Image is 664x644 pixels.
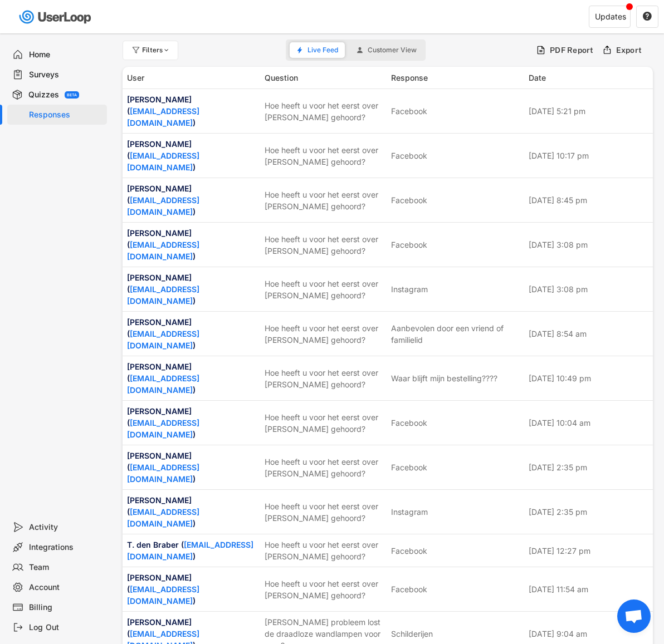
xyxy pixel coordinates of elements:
[29,522,102,533] div: Activity
[529,72,648,83] div: Date
[127,584,199,606] a: [EMAIL_ADDRESS][DOMAIN_NAME]
[67,93,77,97] div: BETA
[529,194,648,206] div: [DATE] 8:45 pm
[265,456,384,479] div: Hoe heeft u voor het eerst over [PERSON_NAME] gehoord?
[529,328,648,340] div: [DATE] 8:54 am
[529,417,648,429] div: [DATE] 10:04 am
[127,329,199,350] a: [EMAIL_ADDRESS][DOMAIN_NAME]
[391,545,427,557] div: Facebook
[29,622,102,633] div: Log Out
[127,195,199,217] a: [EMAIL_ADDRESS][DOMAIN_NAME]
[127,507,199,528] a: [EMAIL_ADDRESS][DOMAIN_NAME]
[127,463,199,484] a: [EMAIL_ADDRESS][DOMAIN_NAME]
[529,506,648,518] div: [DATE] 2:35 pm
[29,602,102,613] div: Billing
[391,283,428,295] div: Instagram
[529,461,648,473] div: [DATE] 2:35 pm
[265,189,384,212] div: Hoe heeft u voor het eerst over [PERSON_NAME] gehoord?
[265,233,384,257] div: Hoe heeft u voor het eerst over [PERSON_NAME] gehoord?
[265,367,384,390] div: Hoe heeft u voor het eerst over [PERSON_NAME] gehoord?
[391,105,427,117] div: Facebook
[391,417,427,429] div: Facebook
[265,411,384,435] div: Hoe heeft u voor het eerst over [PERSON_NAME] gehoord?
[265,539,384,562] div: Hoe heeft u voor het eerst over [PERSON_NAME] gehoord?
[350,42,423,58] button: Customer View
[142,47,171,53] div: Filters
[127,450,258,485] div: [PERSON_NAME] ( )
[617,599,651,633] div: Open de chat
[127,240,199,261] a: [EMAIL_ADDRESS][DOMAIN_NAME]
[127,373,199,395] a: [EMAIL_ADDRESS][DOMAIN_NAME]
[127,183,258,218] div: [PERSON_NAME] ( )
[127,405,258,440] div: [PERSON_NAME] ( )
[29,70,102,80] div: Surveys
[127,151,199,172] a: [EMAIL_ADDRESS][DOMAIN_NAME]
[127,94,258,129] div: [PERSON_NAME] ( )
[127,539,258,562] div: T. den Braber ( )
[265,322,384,346] div: Hoe heeft u voor het eerst over [PERSON_NAME] gehoord?
[529,239,648,250] div: [DATE] 3:08 pm
[127,316,258,351] div: [PERSON_NAME] ( )
[529,628,648,640] div: [DATE] 9:04 am
[290,42,345,58] button: Live Feed
[550,45,594,55] div: PDF Report
[529,545,648,557] div: [DATE] 12:27 pm
[265,100,384,123] div: Hoe heeft u voor het eerst over [PERSON_NAME] gehoord?
[127,72,258,83] div: User
[265,500,384,524] div: Hoe heeft u voor het eerst over [PERSON_NAME] gehoord?
[127,418,199,439] a: [EMAIL_ADDRESS][DOMAIN_NAME]
[307,47,338,53] span: Live Feed
[642,12,652,22] button: 
[616,45,642,55] div: Export
[391,322,522,346] div: Aanbevolen door een vriend of familielid
[391,583,427,595] div: Facebook
[391,628,433,640] div: Schilderijen
[127,106,199,127] a: [EMAIL_ADDRESS][DOMAIN_NAME]
[127,494,258,529] div: [PERSON_NAME] ( )
[529,372,648,384] div: [DATE] 10:49 pm
[127,272,258,307] div: [PERSON_NAME] ( )
[127,227,258,262] div: [PERSON_NAME] ( )
[29,110,102,120] div: Responses
[29,542,102,553] div: Integrations
[643,11,652,21] text: 
[127,138,258,173] div: [PERSON_NAME] ( )
[391,239,427,250] div: Facebook
[127,540,253,561] a: [EMAIL_ADDRESS][DOMAIN_NAME]
[28,90,59,100] div: Quizzes
[127,572,258,607] div: [PERSON_NAME] ( )
[265,278,384,301] div: Hoe heeft u voor het eerst over [PERSON_NAME] gehoord?
[127,361,258,396] div: [PERSON_NAME] ( )
[529,583,648,595] div: [DATE] 11:54 am
[368,47,417,53] span: Customer View
[529,283,648,295] div: [DATE] 3:08 pm
[29,562,102,573] div: Team
[391,461,427,473] div: Facebook
[265,578,384,601] div: Hoe heeft u voor het eerst over [PERSON_NAME] gehoord?
[391,194,427,206] div: Facebook
[17,6,95,28] img: userloop-logo-01.svg
[391,150,427,161] div: Facebook
[265,144,384,168] div: Hoe heeft u voor het eerst over [PERSON_NAME] gehoord?
[391,72,522,83] div: Response
[391,372,497,384] div: Waar blijft mijn bestelling????
[529,150,648,161] div: [DATE] 10:17 pm
[265,72,384,83] div: Question
[391,506,428,518] div: Instagram
[529,105,648,117] div: [DATE] 5:21 pm
[127,284,199,306] a: [EMAIL_ADDRESS][DOMAIN_NAME]
[595,13,626,21] div: Updates
[29,50,102,60] div: Home
[29,582,102,593] div: Account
